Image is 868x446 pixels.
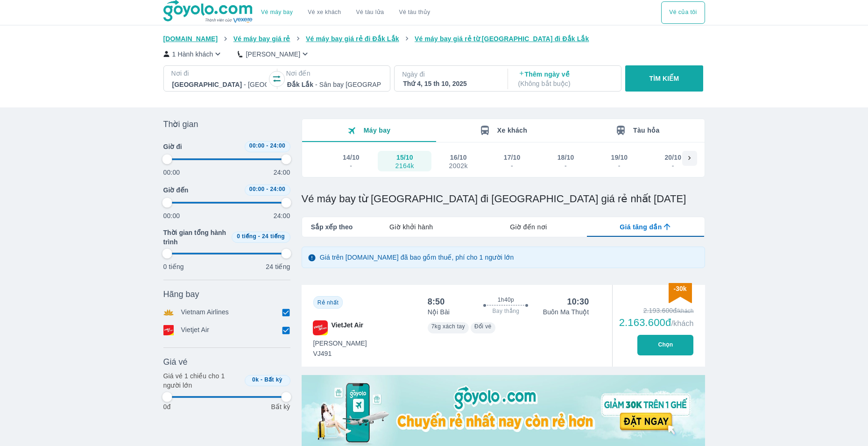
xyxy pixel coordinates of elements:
span: Sắp xếp theo [311,222,353,232]
span: Hãng bay [163,289,199,300]
button: Vé của tôi [661,1,705,24]
p: Nội Bài [428,307,450,317]
nav: breadcrumb [163,34,705,43]
div: 10:30 [567,296,589,307]
span: Máy bay [364,127,391,134]
div: 17/10 [504,153,521,162]
span: Đổi vé [474,323,492,330]
img: VJ [313,320,328,335]
span: Giờ khởi hành [389,222,433,232]
span: VJ491 [313,349,367,358]
span: 00:00 [249,186,265,192]
p: Vietjet Air [181,325,210,335]
div: - [665,162,681,170]
p: Nơi đi [171,69,268,78]
span: 24:00 [270,186,285,192]
p: Nơi đến [286,69,382,78]
p: Vietnam Airlines [181,307,229,318]
button: [PERSON_NAME] [238,49,310,59]
span: -30k [673,285,686,292]
span: - [266,142,268,149]
p: 24:00 [274,168,290,177]
span: 24:00 [270,142,285,149]
p: ( Không bắt buộc ) [518,79,613,88]
span: [DOMAIN_NAME] [163,35,218,42]
span: Xe khách [497,127,527,134]
p: Giá vé 1 chiều cho 1 người lớn [163,371,241,390]
span: - [261,376,262,383]
button: Vé tàu thủy [391,1,438,24]
span: 7kg xách tay [431,323,465,330]
button: Chọn [637,335,693,355]
div: scrollable day and price [325,151,682,171]
a: Vé máy bay [261,9,293,16]
span: Thời gian tổng hành trình [163,228,228,247]
p: 24 tiếng [266,262,290,271]
span: Giá vé [163,356,188,368]
p: TÌM KIẾM [649,74,679,83]
div: - [343,162,359,170]
span: Rẻ nhất [318,299,339,306]
a: Vé xe khách [308,9,341,16]
button: TÌM KIẾM [625,65,703,92]
p: 00:00 [163,168,180,177]
span: Tàu hỏa [633,127,660,134]
div: choose transportation mode [661,1,705,24]
div: 2164k [395,162,414,170]
div: Thứ 4, 15 th 10, 2025 [403,79,497,88]
div: 19/10 [611,153,628,162]
div: 2.163.600đ [619,317,694,328]
p: Bất kỳ [271,402,290,411]
span: Giá tăng dần [620,222,662,232]
div: 15/10 [396,153,413,162]
span: 00:00 [249,142,265,149]
div: 2002k [449,162,467,170]
div: - [558,162,574,170]
div: 8:50 [428,296,445,307]
div: 20/10 [664,153,681,162]
img: discount [669,283,692,303]
span: Vé máy bay giá rẻ đi Đắk Lắk [306,35,399,42]
button: 1 Hành khách [163,49,223,59]
span: 1h40p [498,296,514,304]
p: Thêm ngày về [518,70,613,88]
div: 18/10 [557,153,574,162]
div: 2.193.600đ [619,306,694,315]
div: 16/10 [450,153,467,162]
span: Giờ đến [163,185,189,195]
p: [PERSON_NAME] [246,50,300,59]
span: 24 tiếng [262,233,285,240]
span: Vé máy bay giá rẻ từ [GEOGRAPHIC_DATA] đi Đắk Lắk [415,35,589,42]
p: 0 tiếng [163,262,184,271]
div: - [504,162,520,170]
p: Giá trên [DOMAIN_NAME] đã bao gồm thuế, phí cho 1 người lớn [320,253,514,262]
span: - [266,186,268,192]
div: - [612,162,628,170]
div: choose transportation mode [254,1,438,24]
span: - [258,233,260,240]
p: Buôn Ma Thuột [543,307,589,317]
p: 24:00 [274,211,290,220]
span: 0k [252,376,259,383]
span: /khách [671,319,693,327]
span: [PERSON_NAME] [313,339,367,348]
p: 1 Hành khách [172,50,213,59]
span: 0 tiếng [237,233,256,240]
span: Thời gian [163,119,198,130]
p: 00:00 [163,211,180,220]
p: 0đ [163,402,171,411]
h1: Vé máy bay từ [GEOGRAPHIC_DATA] đi [GEOGRAPHIC_DATA] giá rẻ nhất [DATE] [302,192,705,205]
div: lab API tabs example [353,217,704,237]
span: VietJet Air [332,320,363,335]
span: Bất kỳ [264,376,282,383]
span: Giờ đến nơi [510,222,547,232]
a: Vé tàu lửa [349,1,392,24]
div: 14/10 [343,153,360,162]
span: Vé máy bay giá rẻ [233,35,290,42]
p: Ngày đi [402,70,498,79]
span: Giờ đi [163,142,182,151]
